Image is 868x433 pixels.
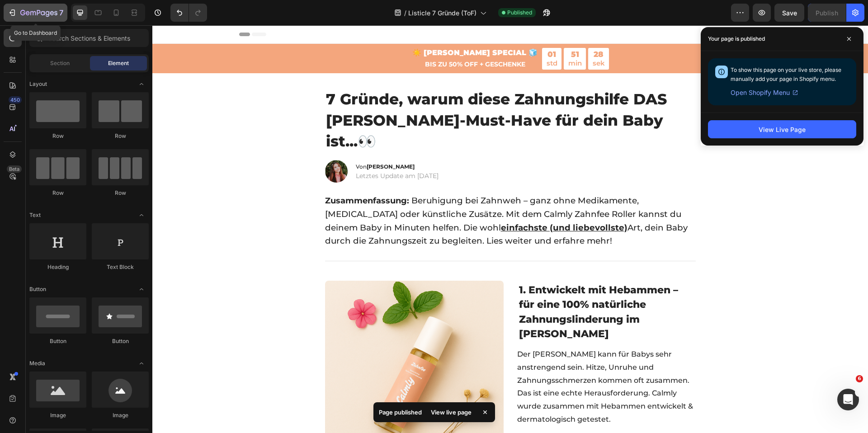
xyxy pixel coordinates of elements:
iframe: Intercom live chat [837,389,859,410]
div: Row [29,132,86,140]
img: gempages_566719462338724945-560ecbbf-96db-4495-9115-d87afb9528d6.png [173,135,195,157]
span: To show this page on your live store, please manually add your page in Shopify menu. [731,66,841,82]
span: Letztes Update am [DATE] [203,146,286,155]
span: Save [782,9,797,17]
span: Section [50,59,70,67]
button: Publish [808,4,846,22]
input: Search Sections & Elements [29,29,149,47]
span: Text [29,211,41,219]
div: 51 [416,24,429,33]
div: Image [29,411,86,419]
span: Button [29,285,46,293]
span: / [404,8,406,18]
div: Row [92,132,149,140]
div: Button [29,337,86,345]
div: View live page [425,406,477,419]
span: Toggle open [134,208,149,222]
p: 7 [59,7,63,18]
button: 7 [4,4,67,22]
span: Element [108,59,129,67]
strong: BIS ZU 50% OFF + GESCHENKE [273,35,373,43]
div: Undo/Redo [170,4,207,22]
span: Toggle open [134,77,149,91]
span: Open Shopify Menu [731,87,790,98]
span: Published [507,9,532,17]
div: 28 [440,24,453,33]
div: Row [29,189,86,197]
p: sek [440,33,453,42]
div: Button [92,337,149,345]
span: 1. Entwickelt mit Hebammen – für eine 100% natürliche Zahnungslinderung im [PERSON_NAME] [367,259,526,315]
p: Page published [379,408,422,417]
u: einfachste (und liebevollste) [349,197,475,207]
div: Text Block [92,263,149,271]
button: Save [774,4,804,22]
strong: [PERSON_NAME] [214,138,262,145]
div: 450 [9,96,22,104]
p: min [416,33,429,42]
div: Publish [816,8,838,18]
span: 6 [856,375,863,382]
span: 👀 [205,107,224,125]
div: Row [92,189,149,197]
span: Beruhigung bei Zahnweh – ganz ohne Medikamente, [MEDICAL_DATA] oder künstliche Zusätze. Mit dem C... [173,170,535,221]
strong: Zusammenfassung: [173,170,257,180]
span: Media [29,359,45,367]
div: 01 [394,24,405,33]
span: 7 Gründe, warum diese Zahnungshilfe DAS [PERSON_NAME]-Must-Have für dein Baby ist... [174,65,514,125]
button: View Live Page [708,120,856,138]
span: Der [PERSON_NAME] kann für Babys sehr anstrengend sein. Hitze, Unruhe und Zahnungsschmerzen komme... [365,325,541,398]
div: View Live Page [759,125,806,134]
span: Von [203,138,262,145]
span: Toggle open [134,356,149,371]
div: Beta [7,165,22,173]
p: Your page is published [708,34,765,43]
p: std [394,33,405,42]
div: Image [92,411,149,419]
iframe: Design area [152,25,868,433]
span: Listicle 7 Gründe (ToF) [408,8,476,18]
span: Toggle open [134,282,149,297]
div: Heading [29,263,86,271]
span: Layout [29,80,47,88]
